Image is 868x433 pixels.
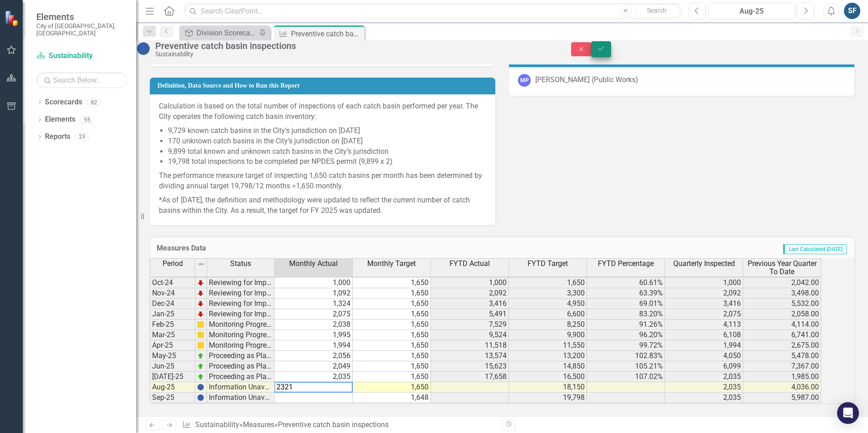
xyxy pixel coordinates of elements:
td: 1,324 [275,299,353,309]
img: zOikAAAAAElFTkSuQmCC [197,373,204,380]
div: Open Intercom Messenger [837,402,859,424]
td: 2,675.00 [743,340,821,351]
div: 23 [75,133,89,141]
input: Search Below... [36,72,127,88]
td: 1,650 [353,320,431,330]
td: Reviewing for Improvement [207,299,275,309]
td: 1,650 [353,361,431,372]
td: 6,600 [509,309,587,320]
div: » » [182,420,495,430]
div: MP [518,74,531,87]
a: Scorecards [45,97,82,108]
div: Preventive catch basin inspections [291,28,362,39]
small: City of [GEOGRAPHIC_DATA], [GEOGRAPHIC_DATA] [36,22,127,37]
h3: Measures Data [157,244,457,252]
td: 5,491 [431,309,509,320]
td: 4,036.00 [743,382,821,393]
td: 1,985.00 [743,372,821,382]
td: 83.20% [587,309,665,320]
img: TnMDeAgwAPMxUmUi88jYAAAAAElFTkSuQmCC [197,310,204,318]
td: 4,114.00 [743,320,821,330]
div: Preventive catch basin inspections [278,420,389,429]
td: 2,092 [665,288,743,299]
td: [DATE]-25 [150,372,195,382]
span: Period [163,260,183,268]
span: Previous Year Quarter To Date [745,260,819,276]
td: 1,994 [275,340,353,351]
span: FYTD Actual [449,260,490,268]
a: Reports [45,132,70,142]
h3: Definition, Data Source and How to Run this Report [158,82,491,89]
td: Feb-25 [150,320,195,330]
td: Dec-24 [150,299,195,309]
td: 14,850 [509,361,587,372]
div: SF [844,3,860,19]
span: FYTD Target [528,260,568,268]
td: Nov-24 [150,288,195,299]
img: Information Unavailable [136,41,151,56]
td: 1,648 [353,393,431,403]
td: 2,075 [275,309,353,320]
td: 1,650 [353,372,431,382]
td: 1,650 [353,288,431,299]
td: Reviewing for Improvement [207,288,275,299]
div: 55 [80,116,94,123]
div: Division Scorecard [197,27,256,39]
a: Division Scorecard [182,27,256,39]
td: 8,250 [509,320,587,330]
td: 1,650 [353,299,431,309]
td: 1,994 [665,340,743,351]
td: 1,650 [353,382,431,393]
a: Sustainability [36,51,127,61]
td: 3,300 [509,288,587,299]
div: [PERSON_NAME] (Public Works) [535,75,638,85]
td: Monitoring Progress [207,330,275,340]
td: 107.02% [587,372,665,382]
td: 2,075 [665,309,743,320]
img: zOikAAAAAElFTkSuQmCC [197,352,204,359]
td: 1,650 [353,340,431,351]
p: Calculation is based on the total number of inspections of each catch basin performed per year. T... [159,101,486,124]
td: 11,550 [509,340,587,351]
td: Information Unavailable [207,382,275,393]
td: 1,092 [275,288,353,299]
img: TnMDeAgwAPMxUmUi88jYAAAAAElFTkSuQmCC [197,290,204,297]
td: 6,108 [665,330,743,340]
td: 3,416 [431,299,509,309]
td: Sep-25 [150,393,195,403]
td: 19,798 [509,393,587,403]
td: 13,200 [509,351,587,361]
td: 7,529 [431,320,509,330]
td: 3,498.00 [743,288,821,299]
td: Oct-24 [150,278,195,288]
button: Aug-25 [708,3,795,19]
td: Reviewing for Improvement [207,278,275,288]
td: Proceeding as Planned [207,361,275,372]
img: TnMDeAgwAPMxUmUi88jYAAAAAElFTkSuQmCC [197,300,204,307]
td: 15,623 [431,361,509,372]
img: BgCOk07PiH71IgAAAABJRU5ErkJggg== [197,394,204,401]
td: 11,518 [431,340,509,351]
a: Measures [243,420,274,429]
td: 2,049 [275,361,353,372]
td: 18,150 [509,382,587,393]
a: Sustainability [195,420,239,429]
td: 63.39% [587,288,665,299]
td: 13,574 [431,351,509,361]
img: zOikAAAAAElFTkSuQmCC [197,363,204,370]
td: 2,092 [431,288,509,299]
img: cBAA0RP0Y6D5n+AAAAAElFTkSuQmCC [197,331,204,339]
a: Elements [45,114,75,125]
span: FYTD Percentage [598,260,654,268]
button: Search [634,5,680,17]
td: 99.72% [587,340,665,351]
td: 4,950 [509,299,587,309]
img: 8DAGhfEEPCf229AAAAAElFTkSuQmCC [197,261,205,268]
div: Aug-25 [711,6,792,17]
td: Monitoring Progress [207,320,275,330]
span: Monthly Actual [289,260,338,268]
td: 9,524 [431,330,509,340]
td: 4,050 [665,351,743,361]
td: Apr-25 [150,340,195,351]
td: 2,056 [275,351,353,361]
